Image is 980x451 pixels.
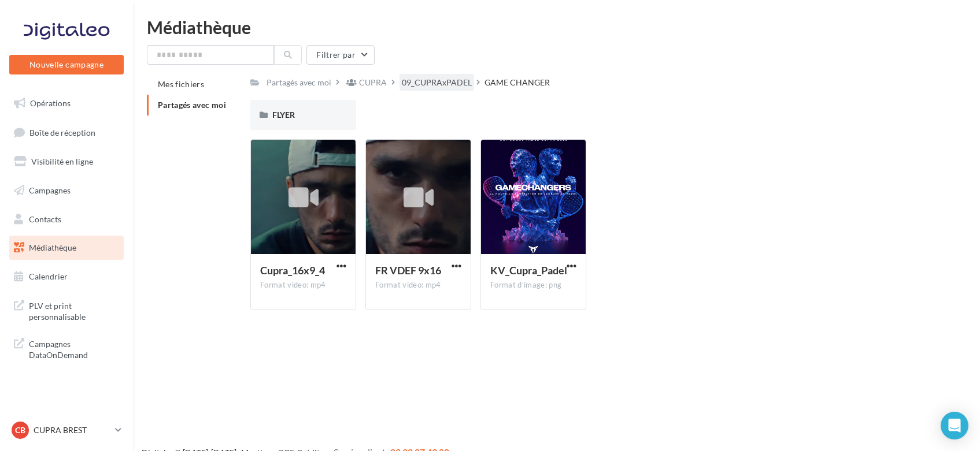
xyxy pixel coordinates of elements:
[29,214,61,223] span: Contacts
[34,424,110,436] p: CUPRA BREST
[7,236,126,260] a: Médiathèque
[7,178,126,203] a: Campagnes
[260,280,346,290] div: Format video: mp4
[7,207,126,232] a: Contacts
[29,243,76,252] span: Médiathèque
[485,77,550,88] div: GAME CHANGER
[29,298,119,323] span: PLV et print personnalisable
[941,412,968,439] div: Open Intercom Messenger
[306,45,375,65] button: Filtrer par
[402,77,472,88] div: 09_CUPRAxPADEL
[7,331,126,366] a: Campagnes DataOnDemand
[15,424,25,436] span: CB
[158,100,226,110] span: Partagés avec moi
[359,77,387,88] div: CUPRA
[272,110,295,120] span: FLYER
[267,77,331,88] div: Partagés avec moi
[29,336,119,361] span: Campagnes DataOnDemand
[147,18,966,36] div: Médiathèque
[7,150,126,174] a: Visibilité en ligne
[260,264,325,277] span: Cupra_16x9_4
[375,264,441,277] span: FR VDEF 9x16
[7,264,126,289] a: Calendrier
[7,91,126,115] a: Opérations
[490,264,567,277] span: KV_Cupra_Padel
[490,280,576,290] div: Format d'image: png
[158,79,204,89] span: Mes fichiers
[375,280,461,290] div: Format video: mp4
[29,271,68,281] span: Calendrier
[30,98,71,108] span: Opérations
[9,55,124,74] button: Nouvelle campagne
[7,120,126,145] a: Boîte de réception
[7,293,126,327] a: PLV et print personnalisable
[31,156,93,166] span: Visibilité en ligne
[29,185,71,195] span: Campagnes
[29,127,95,137] span: Boîte de réception
[9,419,124,441] a: CB CUPRA BREST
